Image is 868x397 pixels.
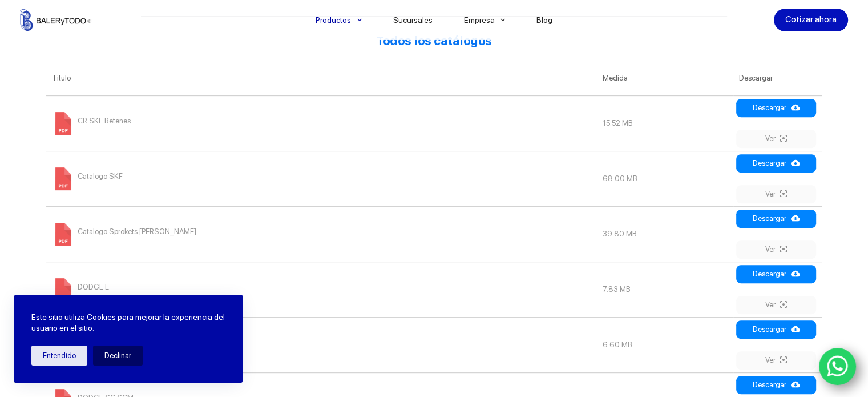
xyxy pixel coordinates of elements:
span: Catalogo Sprokets [PERSON_NAME] [78,223,196,241]
button: Declinar [93,346,143,366]
a: Ver [736,185,816,203]
span: CR SKF Retenes [78,112,131,130]
a: Ver [736,296,816,314]
td: 68.00 MB [597,151,733,206]
strong: Todos los catálogos [376,34,492,48]
a: Ver [736,130,816,148]
a: Descargar [736,154,816,173]
a: Ver [736,240,816,259]
th: Titulo [46,61,597,95]
a: Descargar [736,210,816,228]
a: Catalogo Sprokets [PERSON_NAME] [52,229,196,238]
p: Este sitio utiliza Cookies para mejorar la experiencia del usuario en el sitio. [31,312,225,334]
span: Catalogo SKF [78,167,123,186]
th: Descargar [733,61,822,95]
a: DODGE E [52,284,109,293]
a: CR SKF Retenes [52,118,131,127]
a: Ver [736,351,816,370]
a: Descargar [736,320,816,339]
a: Descargar [736,265,816,283]
td: 15.52 MB [597,95,733,151]
td: 39.80 MB [597,206,733,262]
th: Medida [597,61,733,95]
td: 7.83 MB [597,262,733,317]
a: Cotizar ahora [774,9,848,31]
a: Catalogo SKF [52,174,123,182]
td: 6.60 MB [597,317,733,372]
img: Balerytodo [20,9,91,31]
a: Descargar [736,99,816,117]
button: Entendido [31,346,87,366]
a: Descargar [736,376,816,394]
span: DODGE E [78,278,109,296]
a: WhatsApp [819,348,857,386]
